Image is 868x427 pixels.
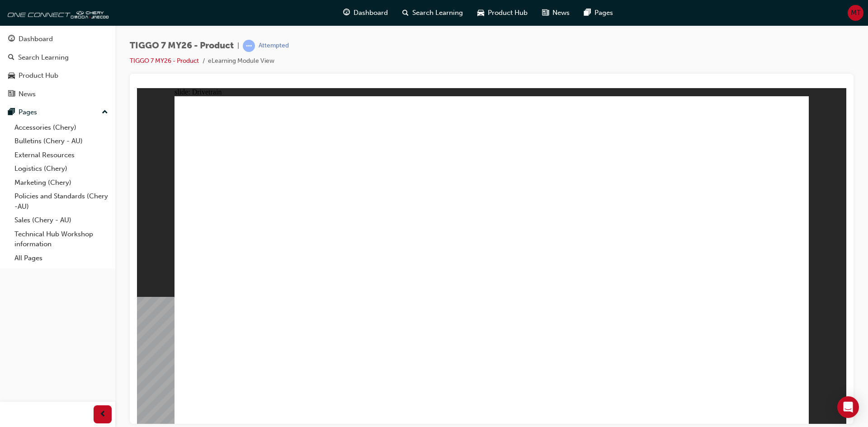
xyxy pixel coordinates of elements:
a: Accessories (Chery) [11,121,112,135]
span: Dashboard [354,8,388,18]
span: MT [851,8,861,18]
span: news-icon [8,90,15,99]
a: News [4,86,112,103]
a: search-iconSearch Learning [395,4,470,22]
a: All Pages [11,251,112,265]
a: Product Hub [4,67,112,84]
div: News [19,89,36,99]
div: Product Hub [19,70,58,81]
span: search-icon [8,54,14,62]
a: Technical Hub Workshop information [11,227,112,251]
span: car-icon [8,72,15,80]
span: car-icon [477,7,484,19]
span: Search Learning [412,8,463,18]
div: Dashboard [19,34,53,44]
a: Sales (Chery - AU) [11,213,112,227]
span: pages-icon [584,7,591,19]
span: TIGGO 7 MY26 - Product [130,41,234,51]
span: News [552,8,570,18]
span: | [237,41,239,51]
a: Policies and Standards (Chery -AU) [11,189,112,213]
span: pages-icon [8,108,15,117]
span: news-icon [542,7,549,19]
div: Search Learning [18,52,69,63]
span: prev-icon [99,409,106,420]
button: Pages [4,104,112,121]
a: Search Learning [4,49,112,66]
a: car-iconProduct Hub [470,4,535,22]
li: eLearning Module View [208,56,274,66]
a: guage-iconDashboard [336,4,395,22]
span: guage-icon [8,35,15,43]
a: External Resources [11,148,112,162]
span: search-icon [402,7,409,19]
span: up-icon [102,107,108,118]
div: Open Intercom Messenger [837,396,859,418]
a: Bulletins (Chery - AU) [11,134,112,148]
button: DashboardSearch LearningProduct HubNews [4,29,112,104]
a: pages-iconPages [577,4,620,22]
img: oneconnect [5,4,108,22]
button: MT [848,5,863,21]
span: guage-icon [343,7,350,19]
a: Dashboard [4,31,112,47]
span: learningRecordVerb_ATTEMPT-icon [243,40,255,52]
a: TIGGO 7 MY26 - Product [130,57,199,65]
a: Logistics (Chery) [11,162,112,176]
span: Product Hub [488,8,528,18]
a: Marketing (Chery) [11,176,112,190]
div: Pages [19,107,37,117]
a: news-iconNews [535,4,577,22]
div: Attempted [259,42,289,50]
span: Pages [594,8,613,18]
